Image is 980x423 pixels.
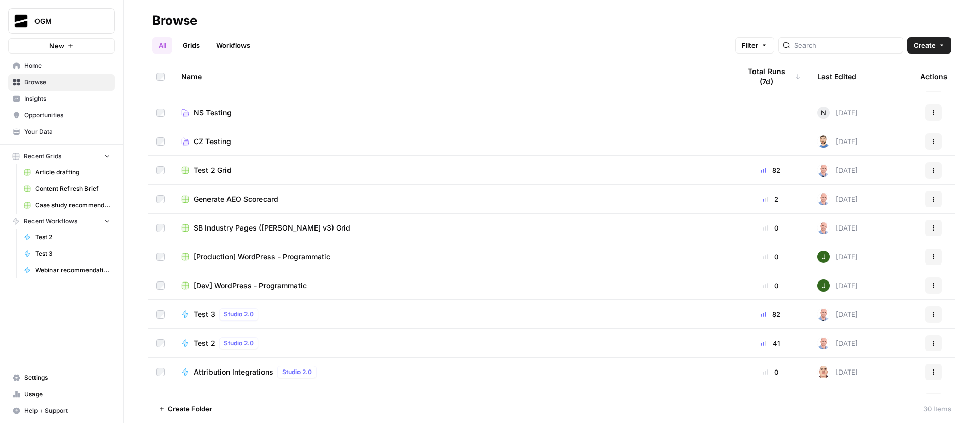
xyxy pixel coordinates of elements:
button: Filter [735,37,774,54]
div: 0 [740,223,801,233]
span: Webinar recommendation [35,266,110,275]
span: Opportunities [24,111,110,120]
img: 4tx75zylyv1pt3lh6v9ok7bbf875 [817,308,830,321]
span: N [821,108,826,118]
span: Recent Workflows [24,217,77,226]
span: Filter [742,40,758,50]
span: Generate AEO Scorecard [194,194,278,204]
button: Recent Workflows [8,214,115,229]
a: Attribution IntegrationsStudio 2.0 [181,366,724,378]
img: 4tx75zylyv1pt3lh6v9ok7bbf875 [817,337,830,349]
span: CZ Testing [194,136,231,147]
span: Create [914,40,936,50]
div: 82 [740,309,801,320]
a: Test 2 [19,229,115,245]
div: 41 [740,338,801,348]
input: Search [794,40,899,50]
img: rkuhcc9i3o44kxidim2bifsq4gyt [817,135,830,148]
a: Test 2Studio 2.0 [181,337,724,349]
a: All [152,37,172,54]
span: New [49,41,64,51]
a: Test 3Studio 2.0 [181,308,724,321]
a: Settings [8,369,115,386]
span: Browse [24,78,110,87]
div: 0 [740,252,801,262]
div: [DATE] [817,337,858,349]
a: NS Testing [181,108,724,118]
img: 4tx75zylyv1pt3lh6v9ok7bbf875 [817,193,830,205]
span: Settings [24,373,110,382]
div: Total Runs (7d) [740,62,801,91]
a: CZ Testing [181,136,724,147]
a: Webinar recommendation [19,262,115,278]
img: 4tx75zylyv1pt3lh6v9ok7bbf875 [817,222,830,234]
span: Content Refresh Brief [35,184,110,193]
a: SB Industry Pages ([PERSON_NAME] v3) Grid [181,223,724,233]
span: Test 3 [194,309,215,320]
div: 0 [740,280,801,291]
img: 6mn3t1u10swa0r3h7s7stz6i176n [817,366,830,378]
div: Last Edited [817,62,856,91]
span: OGM [34,16,97,26]
div: 82 [740,165,801,175]
a: Test 3 [19,245,115,262]
a: Insights [8,91,115,107]
div: 2 [740,194,801,204]
div: Actions [920,62,948,91]
div: [DATE] [817,308,858,321]
button: Create [907,37,951,54]
div: [DATE] [817,164,858,177]
a: Content Refresh Brief [19,181,115,197]
button: Help + Support [8,402,115,419]
div: [DATE] [817,222,858,234]
div: [DATE] [817,279,858,292]
div: Browse [152,12,197,29]
a: Grids [177,37,206,54]
a: Your Data [8,124,115,140]
span: Attribution Integrations [194,367,273,377]
img: OGM Logo [12,12,30,30]
a: Test 2 Grid [181,165,724,175]
span: Studio 2.0 [224,339,254,348]
span: Test 2 Grid [194,165,232,175]
div: [DATE] [817,135,858,148]
a: [Dev] WordPress - Programmatic [181,280,724,291]
span: Studio 2.0 [224,310,254,319]
button: New [8,38,115,54]
div: [DATE] [817,366,858,378]
a: Browse [8,74,115,91]
button: Recent Grids [8,149,115,164]
span: [Production] WordPress - Programmatic [194,252,330,262]
span: [Dev] WordPress - Programmatic [194,280,307,291]
span: Studio 2.0 [282,367,312,377]
div: 0 [740,367,801,377]
div: [DATE] [817,107,858,119]
div: 30 Items [923,403,951,414]
span: Usage [24,390,110,399]
div: [DATE] [817,193,858,205]
a: Opportunities [8,107,115,124]
span: Case study recommendation [35,201,110,210]
a: Case study recommendation [19,197,115,214]
a: Home [8,58,115,74]
span: Your Data [24,127,110,136]
span: SB Industry Pages ([PERSON_NAME] v3) Grid [194,223,351,233]
span: Test 2 [35,233,110,242]
img: 5v0yozua856dyxnw4lpcp45mgmzh [817,251,830,263]
span: Article drafting [35,168,110,177]
a: Usage [8,386,115,402]
img: 4tx75zylyv1pt3lh6v9ok7bbf875 [817,164,830,177]
a: Workflows [210,37,256,54]
span: Test 2 [194,338,215,348]
span: Home [24,61,110,70]
span: Test 3 [35,249,110,258]
a: Article drafting [19,164,115,181]
span: Recent Grids [24,152,61,161]
button: Create Folder [152,400,218,417]
div: Name [181,62,724,91]
button: Workspace: OGM [8,8,115,34]
span: Help + Support [24,406,110,415]
div: [DATE] [817,251,858,263]
span: Create Folder [168,403,212,414]
span: Insights [24,94,110,103]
